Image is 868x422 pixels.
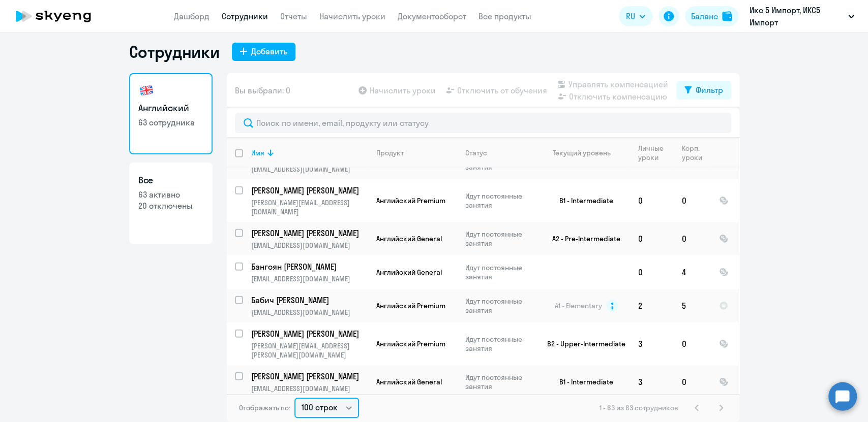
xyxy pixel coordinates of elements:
[465,230,535,248] p: Идут постоянные занятия
[251,384,368,393] p: [EMAIL_ADDRESS][DOMAIN_NAME]
[376,377,442,386] span: Английский General
[750,4,844,28] p: Икс 5 Импорт, ИКС5 Импорт
[696,84,723,96] div: Фильтр
[535,322,630,365] td: B2 - Upper-Intermediate
[319,11,385,21] a: Начислить уроки
[235,84,290,96] span: Вы выбрали: 0
[129,73,213,154] a: Английский63 сотрудника
[465,263,535,281] p: Идут постоянные занятия
[682,144,710,162] div: Корп. уроки
[630,289,674,322] td: 2
[280,11,307,21] a: Отчеты
[685,6,738,26] button: Балансbalance
[535,365,630,399] td: B1 - Intermediate
[251,261,366,272] p: Бангоян [PERSON_NAME]
[138,102,203,115] h3: Английский
[630,222,674,255] td: 0
[465,297,535,315] p: Идут постоянные занятия
[174,11,209,21] a: Дашборд
[251,261,368,272] a: Бангоян [PERSON_NAME]
[376,148,404,157] div: Продукт
[239,403,290,412] span: Отображать по:
[619,6,652,26] button: RU
[251,328,368,339] a: [PERSON_NAME] [PERSON_NAME]
[138,82,155,99] img: english
[251,308,368,317] p: [EMAIL_ADDRESS][DOMAIN_NAME]
[376,301,445,310] span: Английский Premium
[674,255,711,289] td: 4
[535,179,630,222] td: B1 - Intermediate
[138,174,203,187] h3: Все
[251,371,368,382] a: [PERSON_NAME] [PERSON_NAME]
[251,328,366,339] p: [PERSON_NAME] [PERSON_NAME]
[251,274,368,283] p: [EMAIL_ADDRESS][DOMAIN_NAME]
[251,198,368,216] p: [PERSON_NAME][EMAIL_ADDRESS][DOMAIN_NAME]
[535,222,630,255] td: A2 - Pre-Intermediate
[129,163,213,244] a: Все63 активно20 отключены
[235,113,731,133] input: Поиск по имени, email, продукту или статусу
[674,179,711,222] td: 0
[465,335,535,353] p: Идут постоянные занятия
[232,43,295,61] button: Добавить
[630,365,674,399] td: 3
[376,268,442,277] span: Английский General
[138,200,203,211] p: 20 отключены
[138,117,203,128] p: 63 сотрудника
[465,191,535,210] p: Идут постоянные занятия
[630,179,674,222] td: 0
[376,196,445,205] span: Английский Premium
[676,81,731,100] button: Фильтр
[465,148,487,157] div: Статус
[722,11,732,21] img: balance
[251,185,368,196] a: [PERSON_NAME] [PERSON_NAME]
[544,148,630,157] div: Текущий уровень
[251,148,264,157] div: Имя
[691,10,718,22] div: Баланс
[129,42,220,62] h1: Сотрудники
[630,322,674,365] td: 3
[638,144,673,162] div: Личные уроки
[251,165,368,174] p: [EMAIL_ADDRESS][DOMAIN_NAME]
[251,295,368,306] a: Бабич [PERSON_NAME]
[138,189,203,200] p: 63 активно
[251,228,368,239] a: [PERSON_NAME] [PERSON_NAME]
[251,148,368,157] div: Имя
[553,148,611,157] div: Текущий уровень
[251,371,366,382] p: [PERSON_NAME] [PERSON_NAME]
[674,289,711,322] td: 5
[398,11,466,21] a: Документооборот
[376,339,445,348] span: Английский Premium
[600,403,678,412] span: 1 - 63 из 63 сотрудников
[478,11,531,21] a: Все продукты
[251,228,366,239] p: [PERSON_NAME] [PERSON_NAME]
[222,11,268,21] a: Сотрудники
[251,295,366,306] p: Бабич [PERSON_NAME]
[674,222,711,255] td: 0
[674,322,711,365] td: 0
[376,234,442,243] span: Английский General
[251,45,287,57] div: Добавить
[674,365,711,399] td: 0
[626,10,635,22] span: RU
[555,301,602,310] span: A1 - Elementary
[251,185,366,196] p: [PERSON_NAME] [PERSON_NAME]
[251,241,368,250] p: [EMAIL_ADDRESS][DOMAIN_NAME]
[744,4,859,28] button: Икс 5 Импорт, ИКС5 Импорт
[251,341,368,360] p: [PERSON_NAME][EMAIL_ADDRESS][PERSON_NAME][DOMAIN_NAME]
[465,373,535,391] p: Идут постоянные занятия
[630,255,674,289] td: 0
